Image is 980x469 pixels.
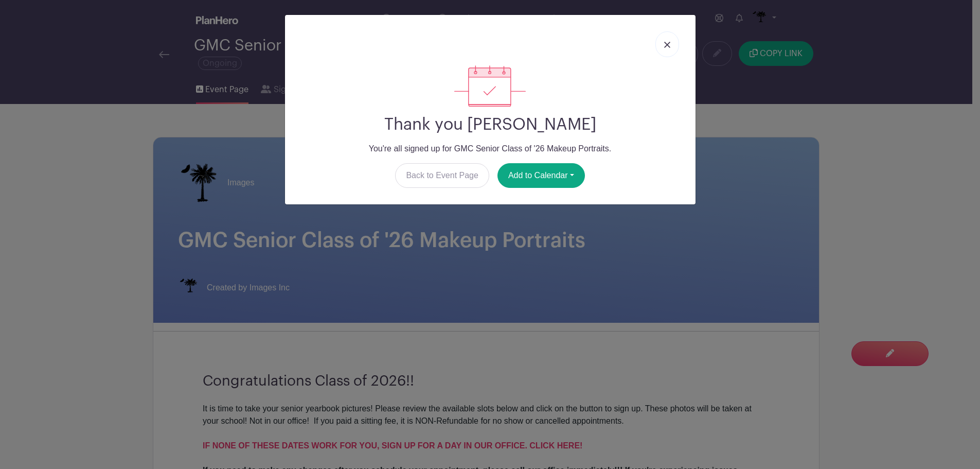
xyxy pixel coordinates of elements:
a: Back to Event Page [395,163,489,188]
img: signup_complete-c468d5dda3e2740ee63a24cb0ba0d3ce5d8a4ecd24259e683200fb1569d990c8.svg [454,65,525,107]
button: Add to Calendar [497,163,585,188]
img: close_button-5f87c8562297e5c2d7936805f587ecaba9071eb48480494691a3f1689db116b3.svg [664,42,670,48]
p: You're all signed up for GMC Senior Class of '26 Makeup Portraits. [293,143,687,155]
h2: Thank you [PERSON_NAME] [293,115,687,134]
